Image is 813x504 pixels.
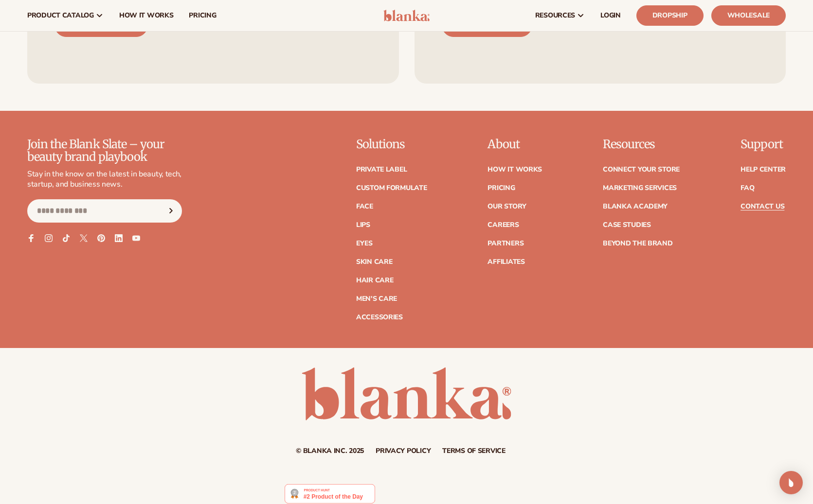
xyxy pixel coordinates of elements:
a: Blanka Academy [603,203,668,210]
a: Custom formulate [356,185,427,191]
button: Subscribe [160,199,181,223]
a: Dropship [636,5,704,26]
p: Stay in the know on the latest in beauty, tech, startup, and business news. [27,169,182,190]
a: Terms of service [442,448,506,454]
span: pricing [189,12,216,19]
a: Careers [488,222,519,228]
a: Affiliates [488,259,524,265]
a: Help Center [741,166,786,173]
a: Partners [488,240,524,247]
span: LOGIN [600,12,621,19]
a: Contact Us [741,203,784,210]
p: Support [741,138,786,151]
small: © Blanka Inc. 2025 [296,446,364,455]
span: resources [535,12,575,19]
a: How It Works [488,166,542,173]
span: How It Works [119,12,174,19]
a: Accessories [356,314,403,321]
p: Resources [603,138,680,151]
a: Skin Care [356,259,392,265]
a: Men's Care [356,295,397,302]
a: FAQ [741,185,754,191]
p: Solutions [356,138,427,151]
a: Beyond the brand [603,240,673,247]
a: Hair Care [356,277,393,284]
p: About [488,138,542,151]
a: Wholesale [711,5,786,26]
a: Eyes [356,240,373,247]
a: Lips [356,222,370,228]
a: Face [356,203,373,210]
span: product catalog [27,12,94,19]
img: logo [383,10,430,21]
div: Open Intercom Messenger [779,471,803,494]
p: Join the Blank Slate – your beauty brand playbook [27,138,182,164]
a: Pricing [488,185,515,191]
a: Our Story [488,203,526,210]
img: Blanka - Start a beauty or cosmetic line in under 5 minutes | Product Hunt [285,484,375,504]
a: Case Studies [603,222,651,228]
a: Private label [356,166,407,173]
a: Marketing services [603,185,677,191]
a: Connect your store [603,166,680,173]
a: Privacy policy [376,448,431,454]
